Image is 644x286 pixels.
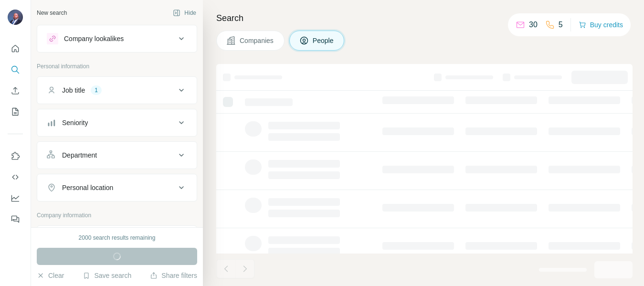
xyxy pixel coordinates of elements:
[8,148,23,165] button: Use Surfe on LinkedIn
[62,150,97,160] div: Department
[37,176,197,199] button: Personal location
[62,118,88,127] div: Seniority
[8,190,23,207] button: Dashboard
[559,19,563,31] p: 5
[37,271,64,280] button: Clear
[37,111,197,134] button: Seniority
[37,27,197,50] button: Company lookalikes
[37,79,197,102] button: Job title1
[91,86,102,95] div: 1
[216,11,633,25] h4: Search
[64,34,124,43] div: Company lookalikes
[79,233,156,242] div: 2000 search results remaining
[83,271,131,280] button: Save search
[313,36,335,45] span: People
[150,271,197,280] button: Share filters
[166,6,203,20] button: Hide
[529,19,538,31] p: 30
[62,183,113,192] div: Personal location
[8,61,23,78] button: Search
[37,211,197,220] p: Company information
[8,211,23,228] button: Feedback
[8,10,23,25] img: Avatar
[240,36,274,45] span: Companies
[8,82,23,99] button: Enrich CSV
[37,62,197,71] p: Personal information
[579,18,623,32] button: Buy credits
[8,103,23,120] button: My lists
[8,169,23,186] button: Use Surfe API
[37,9,67,17] div: New search
[62,85,85,95] div: Job title
[37,144,197,167] button: Department
[8,40,23,57] button: Quick start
